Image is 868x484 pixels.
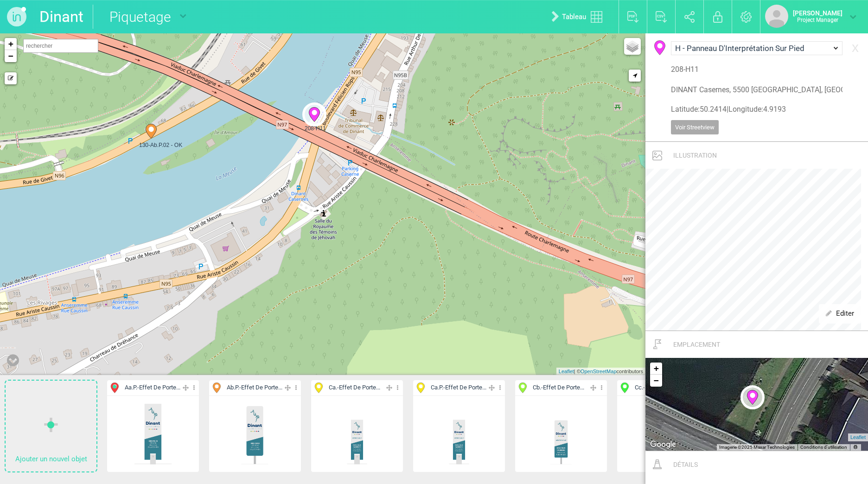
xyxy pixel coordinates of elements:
div: | © contributors [556,368,645,376]
img: IMP_ICON_integration.svg [652,151,662,160]
img: 133319083549.png [134,400,172,468]
a: x [847,38,863,57]
a: Leaflet [559,369,574,374]
img: IMP_ICON_intervention.svg [653,459,662,469]
a: Zoom out [5,50,17,62]
a: Voir Streetview [671,120,719,135]
img: settings.svg [740,11,752,23]
p: Project Manager [793,17,842,23]
span: Ca.P. - Effet De Porte... [431,383,486,392]
a: Layers [624,38,641,55]
img: share.svg [684,11,695,23]
p: Ajouter un nouvel objet [6,452,96,466]
strong: [PERSON_NAME] [793,9,842,17]
span: Ab.P. - Effet De Porte... [227,383,282,392]
a: Leaflet [850,434,866,440]
span: Ca. - Effet De Porte... [329,383,380,392]
input: rechercher [23,39,98,53]
a: Dinant [39,5,83,29]
img: IMP_ICON_emplacement.svg [653,339,662,349]
span: Illustration [673,152,717,159]
a: [PERSON_NAME]Project Manager [765,5,856,28]
img: locked.svg [713,11,722,23]
img: tableau.svg [591,11,602,23]
img: 222116785267.png [644,400,682,468]
input: Adresse [671,80,842,100]
a: OpenStreetMap [581,369,617,374]
a: Zoom in [650,363,662,375]
img: default_avatar.png [765,5,788,28]
a: Ajouter un nouvel objet [6,381,96,471]
span: Détails [673,461,698,468]
span: Cc. - Ecran À Affich... [635,383,686,392]
img: 133944571299.png [542,400,580,468]
span: Aa.P. - Effet De Porte... [125,383,180,392]
span: Emplacement [673,341,720,348]
img: 133933447874.png [338,400,376,468]
img: 133338319659.png [236,400,274,468]
span: 130-Ab.P.02 - OK [139,141,163,149]
img: export_csv.svg [656,11,667,23]
p: Latitude : 50.2414 | Longitude : 4.9193 [671,104,842,115]
span: Cb. - Effet De Porte... [533,383,584,392]
span: 208-H11 [305,124,324,133]
a: Tableau [544,2,614,32]
img: export_pdf.svg [627,11,639,23]
a: Zoom out [650,375,662,387]
a: Editer [819,304,861,323]
a: Zoom in [5,38,17,50]
img: 133933447874.png [440,400,478,468]
p: 208-H [671,64,842,75]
